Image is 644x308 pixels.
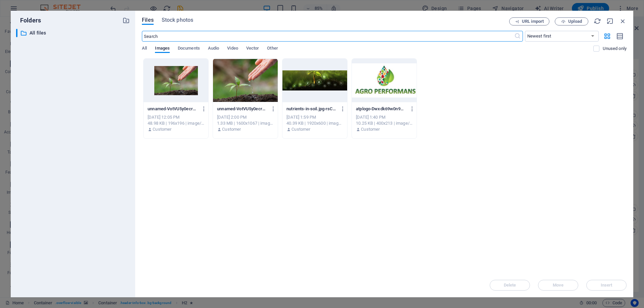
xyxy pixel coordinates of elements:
[153,126,171,132] p: Customer
[222,126,241,132] p: Customer
[16,16,41,25] p: Folders
[356,106,406,112] p: atplogo-Dwxdk69w0n9MUyCzS2m1DA.jpg
[162,16,193,24] span: Stock photos
[356,120,413,126] div: 10.25 KB | 400x213 | image/jpeg
[178,44,200,54] span: Documents
[148,114,204,120] div: [DATE] 12:05 PM
[217,106,267,112] p: unnamed-VotVU5y0ecrM9ihtCQGDSg.png
[594,17,601,25] i: Reload
[555,17,588,25] button: Upload
[148,106,198,112] p: unnamed-VotVU5y0ecrM9ihtCQGDSg-GJ4yD-t4SDzV3pVqSRTnIw.png
[286,106,337,112] p: nutrients-in-soil.jpg-rsCYuqjgPU64BTNigj4c1w.webp
[291,126,310,132] p: Customer
[155,44,170,54] span: Images
[148,120,204,126] div: 48.98 KB | 196x196 | image/png
[246,44,259,54] span: Vector
[267,44,278,54] span: Other
[142,16,154,24] span: Files
[142,44,147,54] span: All
[217,114,274,120] div: [DATE] 2:00 PM
[568,19,582,23] span: Upload
[522,19,544,23] span: URL import
[208,44,219,54] span: Audio
[227,44,238,54] span: Video
[361,126,380,132] p: Customer
[603,46,627,52] p: Displays only files that are not in use on the website. Files added during this session can still...
[286,120,343,126] div: 40.39 KB | 1920x600 | image/webp
[356,114,413,120] div: [DATE] 1:40 PM
[509,17,549,25] button: URL import
[142,31,514,42] input: Search
[619,17,627,25] i: Close
[217,120,274,126] div: 1.33 MB | 1600x1067 | image/png
[606,17,614,25] i: Minimize
[286,114,343,120] div: [DATE] 1:59 PM
[122,17,130,24] i: Create new folder
[30,29,117,37] p: All files
[16,29,17,37] div: ​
